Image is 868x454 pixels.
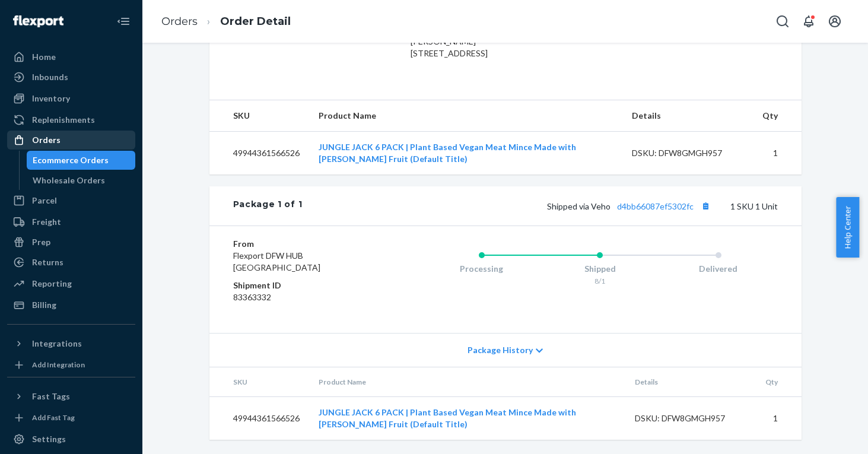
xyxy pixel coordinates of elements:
[7,358,135,372] a: Add Integration
[32,134,61,146] div: Orders
[7,387,135,406] button: Fast Tags
[836,197,859,258] button: Help Center
[33,174,105,186] div: Wholesale Orders
[32,433,66,445] div: Settings
[540,263,659,275] div: Shipped
[7,233,135,252] a: Prep
[32,256,63,268] div: Returns
[209,131,309,174] td: 49944361566526
[233,238,375,250] dt: From
[547,201,714,211] span: Shipped via Veho
[632,147,743,159] div: DSKU: DFW8GMGH957
[319,407,576,429] a: JUNGLE JACK 6 PACK | Plant Based Vegan Meat Mince Made with [PERSON_NAME] Fruit (Default Title)
[7,68,135,87] a: Inbounds
[32,278,72,290] div: Reporting
[152,4,300,39] ol: breadcrumbs
[209,397,309,440] td: 49944361566526
[7,411,135,425] a: Add Fast Tag
[32,71,68,83] div: Inbounds
[233,291,375,303] dd: 83363332
[7,131,135,150] a: Orders
[27,171,136,190] a: Wholesale Orders
[220,15,291,28] a: Order Detail
[32,338,82,350] div: Integrations
[7,296,135,315] a: Billing
[753,131,802,174] td: 1
[468,344,533,356] span: Package History
[33,154,109,166] div: Ecommerce Orders
[309,100,622,132] th: Product Name
[7,89,135,108] a: Inventory
[7,274,135,293] a: Reporting
[698,198,714,214] button: Copy tracking number
[32,299,56,311] div: Billing
[7,212,135,231] a: Freight
[209,367,309,397] th: SKU
[233,280,375,291] dt: Shipment ID
[27,151,136,170] a: Ecommerce Orders
[622,100,753,132] th: Details
[32,93,70,104] div: Inventory
[32,114,95,126] div: Replenishments
[32,195,57,207] div: Parcel
[635,412,746,424] div: DSKU: DFW8GMGH957
[161,15,198,28] a: Orders
[659,263,778,275] div: Delivered
[7,191,135,210] a: Parcel
[309,367,625,397] th: Product Name
[32,412,75,423] div: Add Fast Tag
[797,9,821,33] button: Open notifications
[617,201,694,211] a: d4bb66087ef5302fc
[771,9,794,33] button: Open Search Box
[756,367,802,397] th: Qty
[753,100,802,132] th: Qty
[625,367,756,397] th: Details
[32,360,85,370] div: Add Integration
[7,253,135,272] a: Returns
[13,15,63,27] img: Flexport logo
[32,390,70,402] div: Fast Tags
[7,47,135,66] a: Home
[7,110,135,129] a: Replenishments
[209,100,309,132] th: SKU
[319,142,576,164] a: JUNGLE JACK 6 PACK | Plant Based Vegan Meat Mince Made with [PERSON_NAME] Fruit (Default Title)
[7,430,135,449] a: Settings
[32,216,61,228] div: Freight
[823,9,847,33] button: Open account menu
[302,198,777,214] div: 1 SKU 1 Unit
[112,9,135,33] button: Close Navigation
[7,334,135,353] button: Integrations
[32,236,50,248] div: Prep
[233,198,303,214] div: Package 1 of 1
[422,263,541,275] div: Processing
[411,24,488,58] span: [PERSON_NAME] [PERSON_NAME] [STREET_ADDRESS]
[32,51,56,63] div: Home
[233,250,320,272] span: Flexport DFW HUB [GEOGRAPHIC_DATA]
[540,276,659,286] div: 8/1
[756,397,802,440] td: 1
